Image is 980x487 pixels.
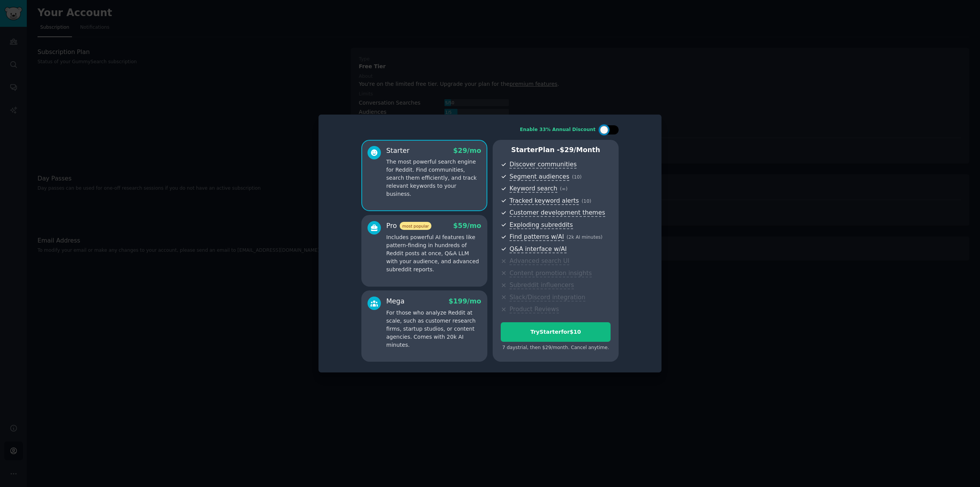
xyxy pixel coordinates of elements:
div: 7 days trial, then $ 29 /month . Cancel anytime. [501,344,611,351]
span: ( ∞ ) [560,186,568,192]
span: Tracked keyword alerts [510,197,579,205]
div: Pro [386,221,431,231]
span: $ 199 /mo [449,297,481,305]
span: $ 59 /mo [453,222,481,230]
span: Keyword search [510,185,557,193]
span: $ 29 /month [560,146,600,154]
span: Subreddit influencers [510,281,574,289]
span: Customer development themes [510,209,605,217]
div: Starter [386,146,410,156]
p: Starter Plan - [501,145,611,155]
div: Enable 33% Annual Discount [520,126,596,133]
span: ( 2k AI minutes ) [567,234,603,240]
span: Slack/Discord integration [510,294,585,302]
span: ( 10 ) [572,174,581,180]
span: Find patterns w/AI [510,233,564,241]
p: Includes powerful AI features like pattern-finding in hundreds of Reddit posts at once, Q&A LLM w... [386,233,481,274]
span: $ 29 /mo [453,147,481,154]
span: Product Reviews [510,305,559,313]
span: ( 10 ) [581,198,591,204]
span: Content promotion insights [510,269,592,277]
span: most popular [400,222,432,230]
span: Q&A interface w/AI [510,245,567,253]
div: Try Starter for $10 [501,328,610,336]
span: Segment audiences [510,173,569,181]
button: TryStarterfor$10 [501,322,611,342]
span: Exploding subreddits [510,221,573,229]
div: Mega [386,297,405,306]
p: The most powerful search engine for Reddit. Find communities, search them efficiently, and track ... [386,158,481,198]
span: Discover communities [510,161,577,169]
span: Advanced search UI [510,257,569,265]
p: For those who analyze Reddit at scale, such as customer research firms, startup studios, or conte... [386,309,481,349]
